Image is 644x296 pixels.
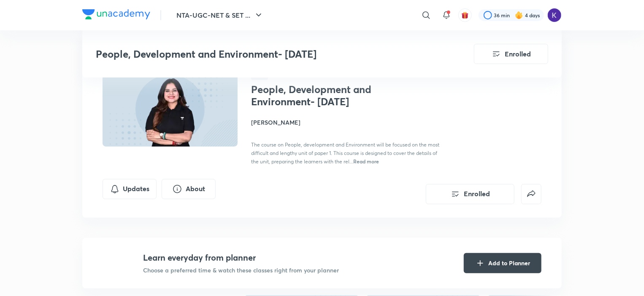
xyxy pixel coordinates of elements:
button: Enrolled [426,184,514,204]
button: Updates [103,179,157,199]
button: Add to Planner [464,253,541,273]
h3: People, Development and Environment- [DATE] [96,48,426,60]
img: kanishka hemani [547,8,562,22]
span: The course on People, development and Environment will be focused on the most difficult and lengt... [251,141,439,165]
h1: People, Development and Environment- [DATE] [251,83,389,108]
button: About [162,179,216,199]
img: Thumbnail [101,70,239,147]
h4: Learn everyday from planner [143,251,339,264]
p: Choose a preferred time & watch these classes right from your planner [143,266,339,275]
img: streak [515,11,523,19]
img: Company Logo [82,9,150,19]
button: Enrolled [474,44,548,64]
button: false [521,184,541,204]
a: Company Logo [82,9,150,21]
button: avatar [458,8,472,22]
h4: [PERSON_NAME] [251,118,440,127]
span: Read more [353,158,379,165]
img: avatar [461,11,469,19]
button: NTA-UGC-NET & SET ... [171,7,269,24]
